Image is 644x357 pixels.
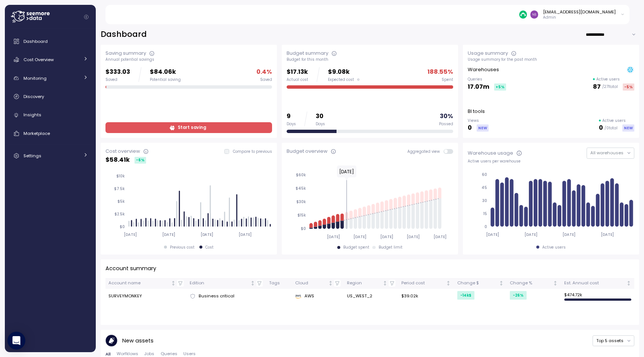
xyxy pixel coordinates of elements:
[442,77,453,82] div: Spent
[401,280,445,287] div: Period cost
[499,281,504,286] div: Not sorted
[596,77,620,82] p: Active users
[564,280,625,287] div: Est. Annual cost
[105,148,140,155] div: Cost overview
[105,264,156,273] p: Account summary
[382,281,388,286] div: Not sorted
[8,148,93,163] a: Settings
[205,245,214,250] div: Cost
[105,57,272,62] div: Annual potential savings
[482,172,487,177] tspan: 60
[328,281,333,286] div: Not sorted
[483,211,487,216] tspan: 15
[296,186,306,191] tspan: $45k
[256,67,272,77] p: 0.4 %
[135,157,146,164] div: -6 %
[344,289,398,304] td: US_WEST_2
[328,67,360,77] p: $9.08k
[295,280,327,287] div: Cloud
[201,232,214,237] tspan: [DATE]
[446,281,451,286] div: Not sorted
[590,150,624,156] span: All warehouses
[105,352,111,356] span: All
[542,245,566,250] div: Active users
[398,278,454,289] th: Period costNot sorted
[23,112,41,118] span: Insights
[105,67,130,77] p: $333.03
[486,232,499,237] tspan: [DATE]
[407,149,443,154] span: Aggregated view
[347,280,381,287] div: Region
[162,232,175,237] tspan: [DATE]
[178,123,206,133] span: Start saving
[296,173,306,177] tspan: $60k
[190,280,249,287] div: Edition
[339,168,354,175] text: [DATE]
[439,121,453,127] div: Passed
[114,212,125,217] tspan: $2.5k
[593,335,634,346] button: Top 5 assets
[507,278,561,289] th: Change %Not sorted
[602,118,626,123] p: Active users
[380,234,393,239] tspan: [DATE]
[353,234,366,239] tspan: [DATE]
[287,148,328,155] div: Budget overview
[468,108,485,115] p: BI tools
[316,121,325,127] div: Days
[379,245,402,250] div: Budget limit
[8,52,93,67] a: Cost Overview
[468,66,499,73] p: Warehouses
[494,83,506,91] div: +5 %
[122,337,154,345] p: New assets
[23,38,48,44] span: Dashboard
[316,111,325,121] p: 30
[587,148,634,158] button: All warehouses
[543,15,616,20] p: Admin
[287,50,328,57] div: Budget summary
[623,83,634,91] div: -5 %
[510,291,527,300] div: -26 %
[343,245,369,250] div: Budget spent
[250,281,255,286] div: Not sorted
[161,352,177,356] span: Queries
[150,77,181,82] div: Potential saving
[593,82,601,92] p: 87
[328,77,354,82] span: Expected cost
[101,29,147,40] h2: Dashboard
[292,278,344,289] th: CloudNot sorted
[23,57,54,63] span: Cost Overview
[171,281,176,286] div: Not sorted
[269,280,289,287] div: Tags
[553,281,558,286] div: Not sorted
[301,226,306,231] tspan: $0
[407,234,420,239] tspan: [DATE]
[144,352,154,356] span: Jobs
[187,278,266,289] th: EditionNot sorted
[287,111,296,121] p: 9
[183,352,196,356] span: Users
[23,130,50,136] span: Marketplace
[7,332,25,350] div: Open Intercom Messenger
[199,293,234,300] span: Business critical
[105,155,130,165] p: $ 58.41k
[604,126,618,131] p: / 0 total
[468,57,634,62] div: Usage summary for the past month
[543,9,616,15] div: [EMAIL_ADDRESS][DOMAIN_NAME]
[233,149,272,154] p: Compare to previous
[8,108,93,123] a: Insights
[105,77,130,82] div: Saved
[287,121,296,127] div: Days
[23,94,44,99] span: Discovery
[524,232,537,237] tspan: [DATE]
[296,199,306,204] tspan: $30k
[530,10,538,18] img: d8f3371d50c36e321b0eb15bc94ec64c
[468,123,472,133] p: 0
[433,234,446,239] tspan: [DATE]
[82,14,91,20] button: Collapse navigation
[114,186,125,191] tspan: $7.5k
[124,232,137,237] tspan: [DATE]
[239,232,252,237] tspan: [DATE]
[108,280,170,287] div: Account name
[327,234,340,239] tspan: [DATE]
[117,352,138,356] span: Worfklows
